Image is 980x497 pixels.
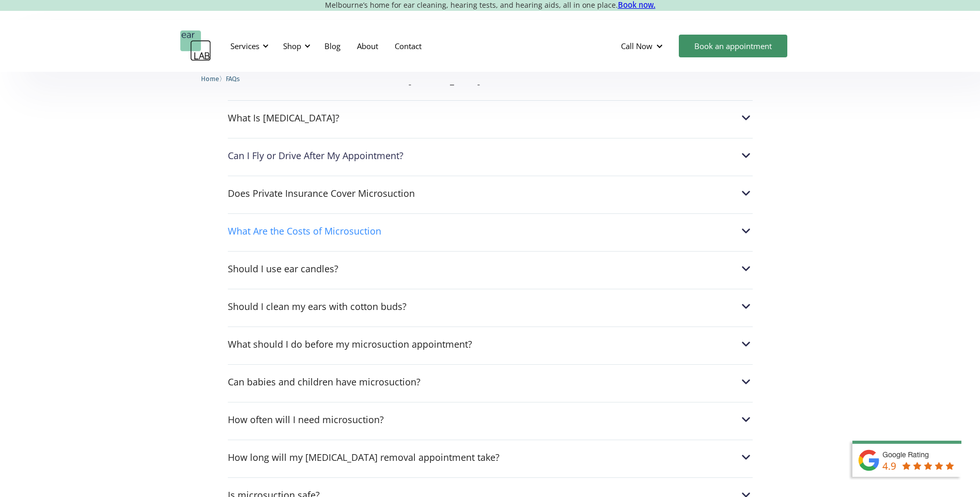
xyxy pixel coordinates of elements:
a: FAQs [226,73,240,83]
div: Does Private Insurance Cover Microsuction [228,187,753,200]
div: Shop [283,41,301,51]
div: Can I Fly or Drive After My Appointment? [228,150,403,161]
div: How often will I need microsuction? [228,414,384,425]
div: Can babies and children have microsuction? [228,375,753,389]
a: About [349,31,386,61]
span: FAQs [226,75,240,83]
div: Can I Fly or Drive After My Appointment? [228,149,753,162]
span: Home [201,75,219,83]
a: Book an appointment [679,35,787,57]
div: Call Now [621,41,652,51]
div: Does Private Insurance Cover Microsuction [228,188,415,198]
div: Services [230,41,259,51]
div: Call Now [613,30,674,61]
div: Should I use ear candles? [228,262,753,275]
a: Blog [316,31,349,61]
div: Services [224,30,272,61]
div: Shop [277,30,314,61]
div: Should I clean my ears with cotton buds? [228,301,407,312]
div: How long will my [MEDICAL_DATA] removal appointment take? [228,451,753,464]
div: How often will I need microsuction? [228,413,753,426]
div: What Is [MEDICAL_DATA]? [228,113,339,123]
div: What Are the Costs of Microsuction [228,224,753,238]
div: What Are the Costs of Microsuction [228,226,381,236]
div: Should I clean my ears with cotton buds? [228,300,753,313]
div: Can babies and children have microsuction? [228,377,421,387]
a: home [180,30,211,61]
div: How long will my [MEDICAL_DATA] removal appointment take? [228,452,500,462]
div: What should I do before my microsuction appointment? [228,337,753,351]
div: Should I use ear candles? [228,263,338,274]
li: 〉 [201,73,226,84]
a: Home [201,73,219,83]
div: What Is [MEDICAL_DATA]? [228,111,753,125]
a: Contact [386,31,430,61]
div: What should I do before my microsuction appointment? [228,339,472,349]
